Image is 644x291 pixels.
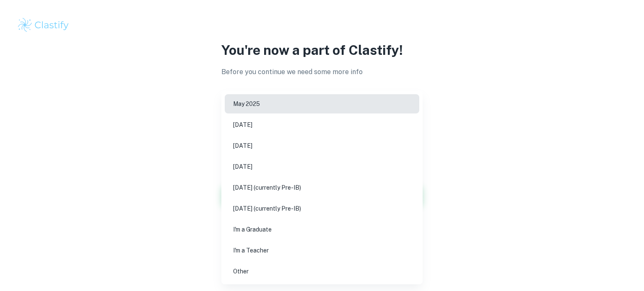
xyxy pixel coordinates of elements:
li: [DATE] [225,157,419,176]
li: Other [225,262,419,281]
li: [DATE] [225,136,419,155]
li: [DATE] (currently Pre-IB) [225,178,419,197]
li: [DATE] (currently Pre-IB) [225,199,419,218]
li: I'm a Graduate [225,220,419,239]
li: May 2025 [225,94,419,113]
li: [DATE] [225,115,419,134]
li: I'm a Teacher [225,241,419,260]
